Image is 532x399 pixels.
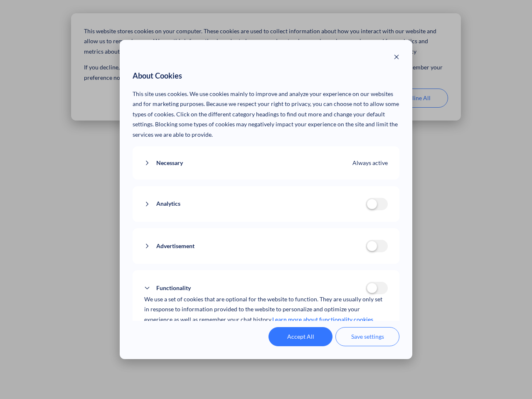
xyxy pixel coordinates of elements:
[272,315,374,325] a: Learn more about functionality cookies.
[156,283,191,293] span: Functionality
[394,53,399,63] button: Close modal
[268,327,332,346] button: Accept All
[156,241,195,251] span: Advertisement
[156,158,183,168] span: Necessary
[144,294,388,325] p: We use a set of cookies that are optional for the website to function. They are usually only set ...
[352,158,388,168] span: Always active
[133,89,400,140] p: This site uses cookies. We use cookies mainly to improve and analyze your experience on our websi...
[133,69,182,83] span: About Cookies
[144,199,366,209] button: Analytics
[144,158,353,168] button: Necessary
[144,283,366,293] button: Functionality
[490,359,532,399] iframe: Chat Widget
[144,241,366,251] button: Advertisement
[335,327,399,346] button: Save settings
[156,199,180,209] span: Analytics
